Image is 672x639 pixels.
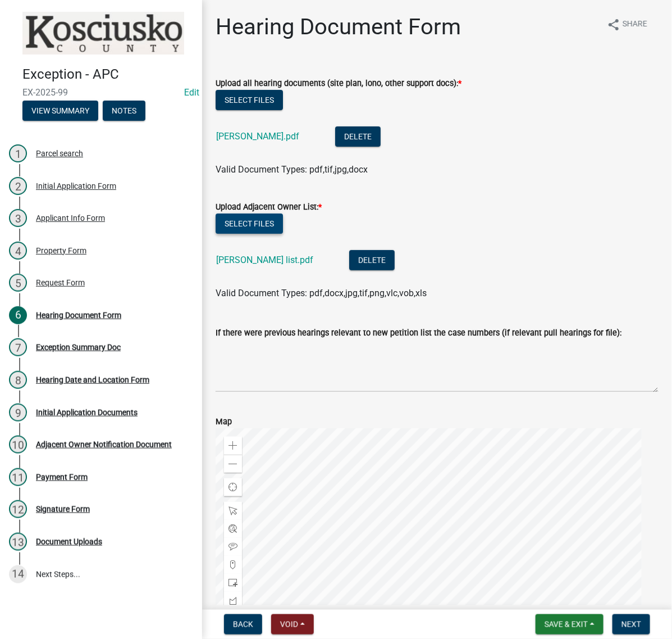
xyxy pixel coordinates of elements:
label: Map [216,418,232,426]
div: Exception Summary Doc [36,343,121,351]
img: Kosciusko County, Indiana [22,12,184,55]
label: Upload all hearing documents (site plan, lono, other support docs): [216,80,461,88]
div: Request Form [36,279,85,287]
button: Void [271,614,314,635]
div: Payment Form [36,473,88,481]
h1: Hearing Document Form [216,13,461,40]
wm-modal-confirm: Summary [22,107,98,116]
i: share [607,18,620,31]
div: Initial Application Form [36,182,116,190]
button: shareShare [598,13,656,35]
span: Void [280,620,298,629]
label: If there were previous hearings relevant to new petition list the case numbers (if relevant pull ... [216,329,621,337]
wm-modal-confirm: Notes [103,107,145,116]
wm-modal-confirm: Delete Document [335,132,381,143]
div: 10 [9,436,27,454]
button: Notes [103,101,145,121]
div: Initial Application Documents [36,409,138,416]
div: 2 [9,177,27,195]
div: Hearing Document Form [36,311,121,319]
button: Select files [216,214,283,234]
span: Valid Document Types: pdf,docx,jpg,tif,png,vlc,vob,xls [216,288,427,298]
span: Save & Exit [545,620,588,629]
label: Upload Adjacent Owner List: [216,203,322,211]
div: Parcel search [36,149,83,157]
div: 4 [9,242,27,260]
button: Next [612,614,650,635]
span: Back [233,620,253,629]
div: Find my location [224,478,242,496]
a: [PERSON_NAME].pdf [216,131,299,142]
div: Zoom out [224,455,242,473]
div: Property Form [36,247,86,255]
wm-modal-confirm: Edit Application Number [184,87,199,98]
div: 5 [9,274,27,292]
div: 14 [9,565,27,583]
div: Signature Form [36,505,90,513]
div: Applicant Info Form [36,214,105,222]
span: Share [623,18,647,31]
div: 3 [9,209,27,227]
div: 9 [9,404,27,422]
span: Next [621,620,641,629]
a: Edit [184,87,199,98]
span: EX-2025-99 [22,87,180,98]
div: Zoom in [224,437,242,455]
h4: Exception - APC [22,66,193,83]
button: Select files [216,90,283,110]
div: 8 [9,371,27,389]
a: [PERSON_NAME] list.pdf [216,255,313,265]
div: 7 [9,338,27,356]
wm-modal-confirm: Delete Document [349,256,395,266]
button: View Summary [22,101,98,121]
div: Adjacent Owner Notification Document [36,441,172,448]
button: Back [224,614,262,635]
button: Delete [349,250,395,270]
div: 13 [9,533,27,551]
div: 6 [9,306,27,324]
div: 12 [9,500,27,518]
button: Delete [335,126,381,147]
div: Hearing Date and Location Form [36,376,149,384]
button: Save & Exit [536,614,604,635]
div: 1 [9,144,27,162]
div: 11 [9,468,27,486]
span: Valid Document Types: pdf,tif,jpg,docx [216,164,368,175]
div: Document Uploads [36,538,102,546]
